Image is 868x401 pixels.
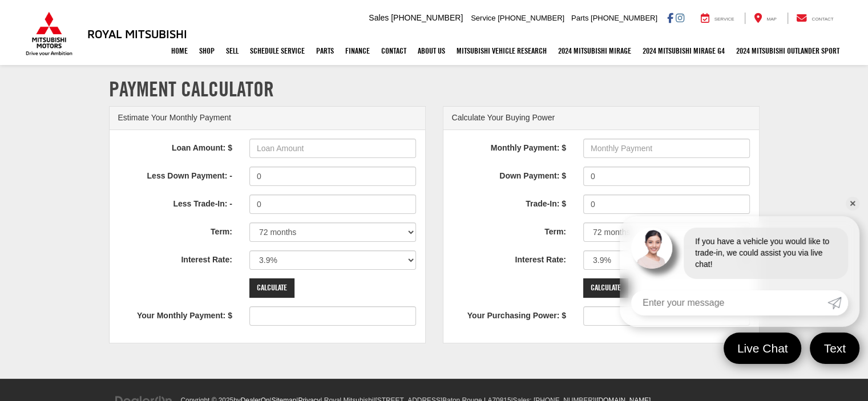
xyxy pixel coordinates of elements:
[788,13,842,24] a: Contact
[552,37,637,65] a: 2024 Mitsubishi Mirage
[810,333,859,364] a: Text
[165,37,193,65] a: Home
[110,306,241,322] label: Your Monthly Payment: $
[23,11,75,56] img: Mitsubishi
[443,306,575,322] label: Your Purchasing Power: $
[591,14,657,22] span: [PHONE_NUMBER]
[583,278,628,298] input: Calculate
[745,13,785,24] a: Map
[109,78,760,100] h1: Payment Calculator
[443,107,759,130] div: Calculate Your Buying Power
[684,228,848,279] div: If you have a vehicle you would like to trade-in, we could assist you via live chat!
[443,195,575,210] label: Trade-In: $
[443,139,575,154] label: Monthly Payment: $
[310,37,340,65] a: Parts: Opens in a new tab
[87,27,187,40] h3: Royal Mitsubishi
[692,13,743,24] a: Service
[249,278,294,298] input: Calculate
[110,250,241,266] label: Interest Rate:
[443,222,575,238] label: Term:
[451,37,552,65] a: Mitsubishi Vehicle Research
[110,167,241,182] label: Less Down Payment: -
[667,13,673,22] a: Facebook: Click to visit our Facebook page
[637,37,730,65] a: 2024 Mitsubishi Mirage G4
[818,341,851,356] span: Text
[583,139,750,158] input: Monthly Payment
[443,250,575,266] label: Interest Rate:
[631,228,672,269] img: Agent profile photo
[631,290,827,315] input: Enter your message
[471,14,495,22] span: Service
[724,333,802,364] a: Live Chat
[391,13,463,22] span: [PHONE_NUMBER]
[369,13,389,22] span: Sales
[443,167,575,182] label: Down Payment: $
[498,14,564,22] span: [PHONE_NUMBER]
[376,37,412,65] a: Contact
[583,167,750,186] input: Down Payment
[340,37,376,65] a: Finance
[714,17,734,22] span: Service
[110,222,241,238] label: Term:
[412,37,451,65] a: About Us
[732,341,794,356] span: Live Chat
[676,13,684,22] a: Instagram: Click to visit our Instagram page
[730,37,845,65] a: 2024 Mitsubishi Outlander SPORT
[110,107,425,130] div: Estimate Your Monthly Payment
[812,17,833,22] span: Contact
[110,195,241,210] label: Less Trade-In: -
[193,37,220,65] a: Shop
[571,14,588,22] span: Parts
[220,37,244,65] a: Sell
[110,139,241,154] label: Loan Amount: $
[827,290,848,315] a: Submit
[249,139,417,158] input: Loan Amount
[766,17,776,22] span: Map
[244,37,310,65] a: Schedule Service: Opens in a new tab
